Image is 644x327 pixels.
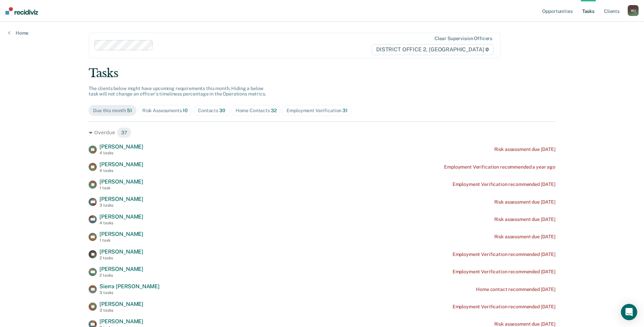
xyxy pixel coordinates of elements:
[198,108,225,114] div: Contacts
[117,127,132,138] span: 37
[99,231,143,237] span: [PERSON_NAME]
[99,178,143,185] span: [PERSON_NAME]
[99,213,143,220] span: [PERSON_NAME]
[99,203,143,208] div: 3 tasks
[93,108,132,114] div: Due this month
[621,304,637,320] div: Open Intercom Messenger
[8,30,29,36] a: Home
[444,164,555,170] div: Employment Verification recommended a year ago
[435,36,492,41] div: Clear supervision officers
[453,182,555,187] div: Employment Verification recommended [DATE]
[99,273,143,278] div: 2 tasks
[372,44,494,55] span: DISTRICT OFFICE 2, [GEOGRAPHIC_DATA]
[99,143,143,150] span: [PERSON_NAME]
[99,318,143,325] span: [PERSON_NAME]
[142,108,188,114] div: Risk Assessments
[494,234,555,240] div: Risk assessment due [DATE]
[494,147,555,152] div: Risk assessment due [DATE]
[99,283,160,290] span: Sierra [PERSON_NAME]
[89,86,266,97] span: The clients below might have upcoming requirements this month. Hiding a below task will not chang...
[99,186,143,190] div: 1 task
[99,248,143,255] span: [PERSON_NAME]
[453,252,555,257] div: Employment Verification recommended [DATE]
[99,161,143,168] span: [PERSON_NAME]
[494,321,555,327] div: Risk assessment due [DATE]
[99,168,143,173] div: 4 tasks
[89,66,555,80] div: Tasks
[99,151,143,155] div: 4 tasks
[628,5,639,16] div: W J
[5,7,38,15] img: Recidiviz
[236,108,277,114] div: Home Contacts
[453,304,555,310] div: Employment Verification recommended [DATE]
[476,287,555,292] div: Home contact recommended [DATE]
[99,238,143,243] div: 1 task
[494,217,555,222] div: Risk assessment due [DATE]
[99,290,160,295] div: 3 tasks
[183,108,188,113] span: 10
[219,108,225,113] span: 30
[89,127,555,138] div: Overdue 37
[99,301,143,307] span: [PERSON_NAME]
[271,108,277,113] span: 32
[99,308,143,313] div: 3 tasks
[628,5,639,16] button: WJ
[494,199,555,205] div: Risk assessment due [DATE]
[99,196,143,202] span: [PERSON_NAME]
[127,108,132,113] span: 51
[343,108,348,113] span: 31
[99,256,143,260] div: 2 tasks
[99,266,143,272] span: [PERSON_NAME]
[287,108,347,114] div: Employment Verification
[99,221,143,225] div: 4 tasks
[453,269,555,275] div: Employment Verification recommended [DATE]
